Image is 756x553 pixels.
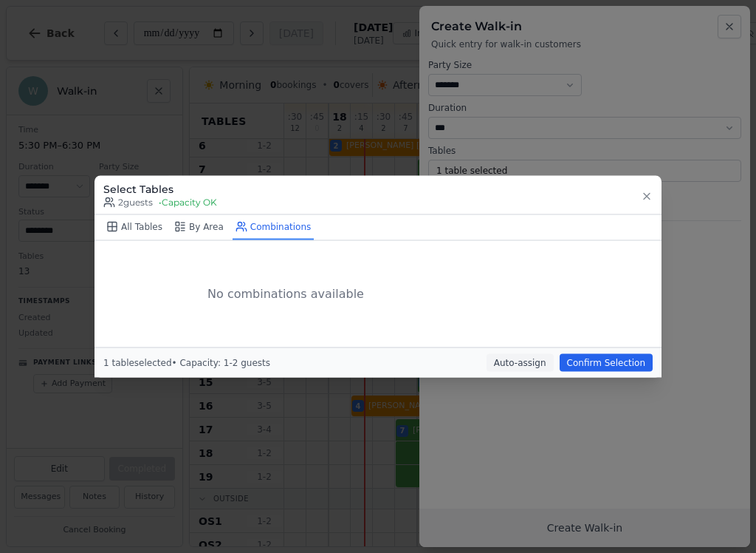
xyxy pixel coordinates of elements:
div: No combinations available [103,250,468,339]
button: By Area [171,215,227,240]
button: All Tables [103,215,165,240]
h3: Select Tables [103,182,217,197]
button: Combinations [233,215,315,240]
span: 2 guests [103,197,153,208]
span: • Capacity OK [159,197,217,208]
span: 1 table selected • Capacity: 1-2 guests [103,358,270,368]
button: Auto-assign [487,354,554,372]
button: Confirm Selection [560,354,653,372]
